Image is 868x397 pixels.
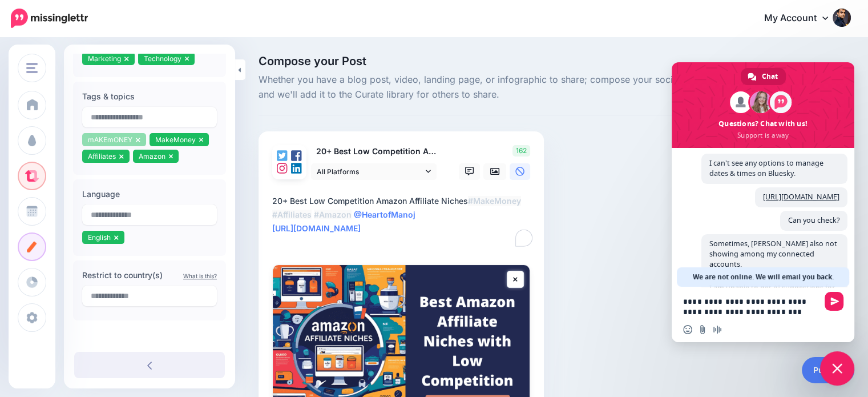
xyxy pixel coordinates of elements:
div: Chat [741,68,786,85]
span: mAKEmONEY [88,135,132,144]
span: Sometimes, [PERSON_NAME] also not showing among my connected accounts. [709,239,837,269]
label: Language [82,187,217,201]
span: I can't see any options to manage dates & times on Bluesky. [709,158,823,178]
a: Publish [802,357,854,383]
span: Chat [762,68,778,85]
span: Amazon [139,152,165,161]
div: Close chat [820,351,854,386]
span: Send [825,292,843,311]
span: MakeMoney [155,135,196,144]
img: website_grey.svg [18,30,27,39]
span: Marketing [88,54,121,63]
img: tab_keywords_by_traffic_grey.svg [114,66,123,75]
div: Domain: [DOMAIN_NAME] [30,30,126,39]
a: My Account [753,5,851,33]
span: Technology [144,54,181,63]
textarea: Compose your message... [683,296,818,317]
label: Tags & topics [82,90,217,103]
div: Keywords by Traffic [126,67,192,75]
img: Missinglettr [11,9,88,28]
img: tab_domain_overview_orange.svg [31,66,40,75]
span: English [88,233,111,242]
div: 20+ Best Low Competition Amazon Affiliate Niches [272,194,535,249]
span: Send a file [698,325,707,334]
span: Compose your Post [259,55,749,67]
a: All Platforms [311,163,437,180]
textarea: To enrich screen reader interactions, please activate Accessibility in Grammarly extension settings [272,194,535,249]
span: Whether you have a blog post, video, landing page, or infographic to share; compose your social p... [259,73,749,102]
div: Domain Overview [43,67,102,75]
span: Audio message [713,325,722,334]
span: Insert an emoji [683,325,692,334]
p: 20+ Best Low Competition Amazon Affiliate Niches [311,145,438,158]
img: menu.png [26,63,38,73]
span: Can you check? [788,215,839,225]
span: 162 [512,145,530,157]
div: v 4.0.25 [32,18,56,27]
span: Affiliates [88,152,116,161]
a: [URL][DOMAIN_NAME] [763,192,839,202]
a: What is this? [183,272,217,279]
label: Restrict to country(s) [82,268,217,282]
span: We are not online. We will email you back. [693,267,834,287]
img: logo_orange.svg [18,18,27,27]
span: All Platforms [317,166,423,178]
